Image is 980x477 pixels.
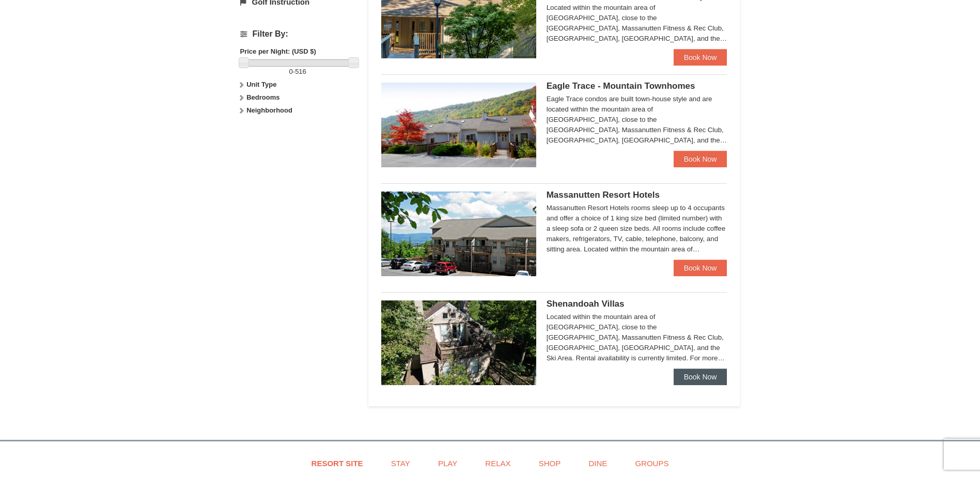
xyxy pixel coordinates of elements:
span: Massanutten Resort Hotels [547,190,660,200]
div: Located within the mountain area of [GEOGRAPHIC_DATA], close to the [GEOGRAPHIC_DATA], Massanutte... [547,312,727,363]
span: Shenandoah Villas [547,299,625,309]
div: Eagle Trace condos are built town-house style and are located within the mountain area of [GEOGRA... [547,94,727,146]
label: - [240,67,355,77]
a: Book Now [674,369,727,385]
span: Eagle Trace - Mountain Townhomes [547,81,695,91]
a: Dine [575,452,620,475]
div: Massanutten Resort Hotels rooms sleep up to 4 occupants and offer a choice of 1 king size bed (li... [547,203,727,255]
img: 19219019-2-e70bf45f.jpg [381,300,536,385]
a: Stay [378,452,423,475]
a: Relax [472,452,523,475]
span: 516 [295,68,306,75]
h4: Filter By: [240,29,355,39]
img: 19218983-1-9b289e55.jpg [381,83,536,167]
a: Play [425,452,470,475]
a: Book Now [674,151,727,167]
a: Shop [526,452,574,475]
img: 19219026-1-e3b4ac8e.jpg [381,192,536,276]
a: Resort Site [299,452,376,475]
strong: Neighborhood [246,106,292,114]
a: Book Now [674,49,727,66]
strong: Price per Night: (USD $) [240,47,316,55]
span: 0 [289,68,293,75]
strong: Bedrooms [246,93,279,101]
strong: Unit Type [246,81,276,88]
a: Book Now [674,260,727,276]
a: Groups [622,452,681,475]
